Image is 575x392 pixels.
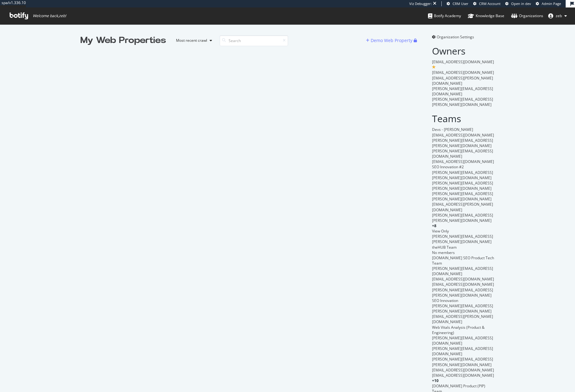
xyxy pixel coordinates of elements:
input: Search [220,35,288,46]
span: [EMAIL_ADDRESS][PERSON_NAME][DOMAIN_NAME] [432,75,493,86]
span: [EMAIL_ADDRESS][PERSON_NAME][DOMAIN_NAME] [432,314,493,324]
span: [PERSON_NAME][EMAIL_ADDRESS][PERSON_NAME][DOMAIN_NAME] [432,138,493,148]
span: CRM User [453,1,468,6]
div: My Web Properties [80,34,166,47]
span: Open in dev [511,1,531,6]
span: [EMAIL_ADDRESS][DOMAIN_NAME] [432,59,494,65]
span: [PERSON_NAME][EMAIL_ADDRESS][DOMAIN_NAME] [432,266,493,276]
div: Most recent crawl [176,39,207,42]
h2: Teams [432,113,495,124]
span: [EMAIL_ADDRESS][DOMAIN_NAME] [432,70,494,75]
a: Demo Web Property [366,38,414,43]
div: View Only [432,228,495,234]
span: [EMAIL_ADDRESS][DOMAIN_NAME] [432,276,494,282]
span: [EMAIL_ADDRESS][DOMAIN_NAME] [432,159,494,164]
div: Organizations [511,13,543,19]
span: [PERSON_NAME][EMAIL_ADDRESS][PERSON_NAME][DOMAIN_NAME] [432,303,493,314]
span: zeb [556,13,562,18]
span: [EMAIL_ADDRESS][DOMAIN_NAME] [432,282,494,287]
span: [PERSON_NAME][EMAIL_ADDRESS][PERSON_NAME][DOMAIN_NAME] [432,287,493,298]
span: Admin Page [542,1,561,6]
a: CRM Account [473,1,501,6]
span: [PERSON_NAME][EMAIL_ADDRESS][PERSON_NAME][DOMAIN_NAME] [432,170,493,180]
span: + 8 [432,223,436,228]
span: [PERSON_NAME][EMAIL_ADDRESS][PERSON_NAME][DOMAIN_NAME] [432,213,493,223]
div: theHUB Team [432,245,495,250]
a: Knowledge Base [468,7,504,24]
a: Botify Academy [428,7,461,24]
div: Devs - [PERSON_NAME] [432,127,495,132]
span: [PERSON_NAME][EMAIL_ADDRESS][DOMAIN_NAME] [432,335,493,346]
div: No members [432,250,495,255]
a: CRM User [447,1,468,6]
div: Demo Web Property [371,37,412,44]
div: SEO Innovation [432,298,495,303]
button: Demo Web Property [366,36,414,45]
span: [PERSON_NAME][EMAIL_ADDRESS][DOMAIN_NAME] [432,86,493,97]
button: Most recent crawl [171,36,215,45]
div: Botify Academy [428,13,461,19]
span: [EMAIL_ADDRESS][PERSON_NAME][DOMAIN_NAME] [432,202,493,212]
div: SEO Innovation #2 [432,164,495,170]
a: Organizations [511,7,543,24]
span: [PERSON_NAME][EMAIL_ADDRESS][PERSON_NAME][DOMAIN_NAME] [432,356,493,367]
span: [EMAIL_ADDRESS][DOMAIN_NAME] [432,367,494,373]
h2: Owners [432,46,495,56]
span: CRM Account [479,1,501,6]
span: Organization Settings [437,34,474,40]
div: Knowledge Base [468,13,504,19]
span: [PERSON_NAME][EMAIL_ADDRESS][PERSON_NAME][DOMAIN_NAME] [432,234,493,244]
span: [PERSON_NAME][EMAIL_ADDRESS][PERSON_NAME][DOMAIN_NAME] [432,191,493,202]
span: [PERSON_NAME][EMAIL_ADDRESS][PERSON_NAME][DOMAIN_NAME] [432,97,493,107]
span: [EMAIL_ADDRESS][DOMAIN_NAME] [432,132,494,138]
span: + 10 [432,378,439,383]
button: zeb [543,11,572,21]
div: Web Vitals Analysis (Product & Engineering) [432,325,495,335]
a: Admin Page [536,1,561,6]
div: [DOMAIN_NAME] SEO Product Tech Team [432,255,495,266]
span: [EMAIL_ADDRESS][DOMAIN_NAME] [432,373,494,378]
span: [PERSON_NAME][EMAIL_ADDRESS][DOMAIN_NAME] [432,148,493,159]
a: Open in dev [505,1,531,6]
span: [PERSON_NAME][EMAIL_ADDRESS][DOMAIN_NAME] [432,346,493,356]
div: Viz Debugger: [409,1,432,6]
span: [PERSON_NAME][EMAIL_ADDRESS][PERSON_NAME][DOMAIN_NAME] [432,180,493,191]
span: Welcome back, zeb ! [33,13,66,18]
